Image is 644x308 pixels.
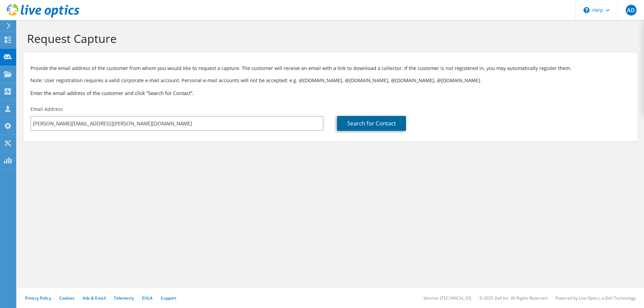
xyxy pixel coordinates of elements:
[479,295,547,301] li: © 2025 Dell Inc. All Rights Reserved
[83,295,106,301] a: Ads & Email
[161,295,176,301] a: Support
[424,295,471,301] li: Version: [TECHNICAL_ID]
[59,295,75,301] a: Cookies
[142,295,152,301] a: EULA
[583,7,590,13] svg: \n
[30,106,63,113] label: Email Address
[25,295,51,301] a: Privacy Policy
[337,116,406,131] a: Search for Contact
[626,5,637,16] span: AD
[30,77,630,84] p: Note: User registration requires a valid corporate e-mail account. Personal e-mail accounts will ...
[27,31,630,46] h1: Request Capture
[30,89,630,97] h3: Enter the email address of the customer and click “Search for Contact”.
[555,295,636,301] li: Powered by Live Optics, a Dell Technology
[114,295,134,301] a: Telemetry
[30,65,630,72] p: Provide the email address of the customer from whom you would like to request a capture. The cust...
